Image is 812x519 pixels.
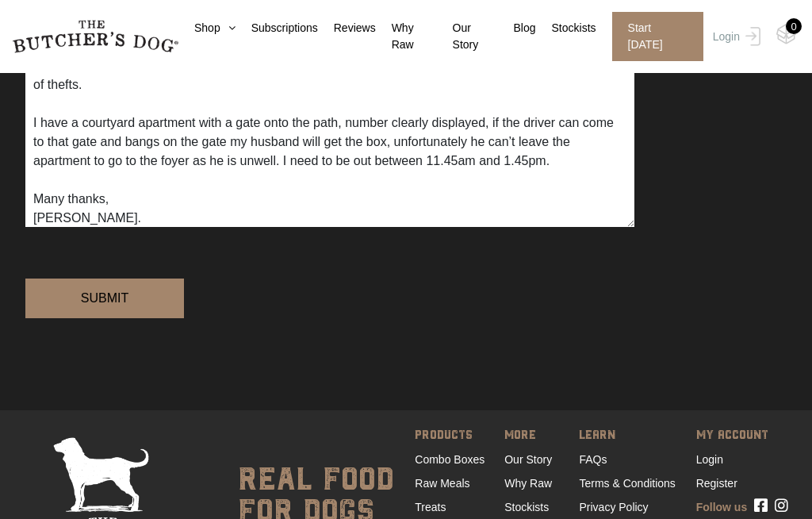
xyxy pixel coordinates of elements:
a: Stockists [504,501,549,513]
span: MY ACCOUNT [696,425,788,448]
a: Terms & Conditions [579,477,675,490]
span: PRODUCTS [415,425,485,448]
span: LEARN [579,425,676,448]
strong: Follow us [696,501,748,513]
a: Subscriptions [236,20,318,37]
a: Treats [415,501,446,513]
a: Login [696,453,723,466]
a: Reviews [318,20,376,37]
a: Register [696,477,737,490]
a: Stockists [536,20,596,37]
div: 0 [786,18,802,34]
a: Start [DATE] [596,12,709,61]
a: Login [709,12,760,61]
a: Our Story [437,20,498,53]
a: Privacy Policy [579,501,648,513]
a: Why Raw [504,477,552,490]
a: Raw Meals [415,477,469,490]
a: Shop [178,20,236,37]
a: Our Story [504,453,552,466]
span: MORE [504,425,559,448]
a: Blog [498,20,536,37]
a: FAQs [579,453,607,466]
a: Combo Boxes [415,453,485,466]
span: Start [DATE] [612,12,703,61]
a: Why Raw [376,20,437,53]
input: Submit [25,279,184,318]
img: TBD_Cart-Empty.png [776,24,796,44]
